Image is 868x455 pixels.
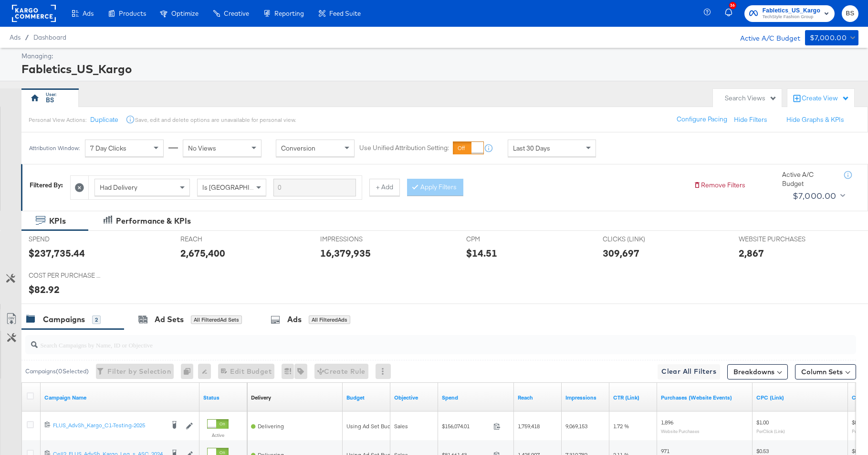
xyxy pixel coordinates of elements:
span: CPM [466,235,538,244]
span: 971 [661,447,669,455]
input: Enter a search term [273,179,356,196]
span: CLICKS (LINK) [603,235,674,244]
div: 2,675,400 [180,246,225,260]
a: Your campaign name. [44,393,196,401]
button: $7,000.00 [805,30,858,45]
div: Delivery [251,393,271,401]
span: Creative [224,10,249,17]
button: Configure Pacing [670,111,734,128]
div: All Filtered Ad Sets [191,315,242,324]
div: Save, edit and delete options are unavailable for personal view. [135,116,296,124]
div: Ads [287,314,302,325]
span: Optimize [171,10,199,17]
span: $0.53 [756,447,769,455]
span: $82.32 [852,419,867,426]
span: TechStyle Fashion Group [763,13,820,21]
div: Ad Sets [155,314,184,325]
div: $7,000.00 [793,189,837,203]
div: Campaigns [43,314,85,325]
button: Clear All Filters [658,364,720,379]
div: $82.92 [29,282,60,296]
div: 36 [729,2,736,9]
span: No Views [188,144,216,152]
span: $84.10 [852,447,867,455]
div: Filtered By: [30,181,63,190]
a: The number of clicks received on a link in your ad divided by the number of impressions. [613,393,653,401]
div: FLUS_AdvSh_Kargo_C1-Testing-2025 [53,421,164,429]
span: Feed Suite [329,10,361,17]
div: KPIs [49,216,66,227]
button: Column Sets [795,364,856,379]
button: Duplicate [90,115,118,124]
div: Campaigns ( 0 Selected) [25,367,89,376]
div: Performance & KPIs [116,216,191,227]
span: Ads [10,33,21,41]
button: 36 [723,4,740,23]
a: The total amount spent to date. [442,393,510,401]
span: Had Delivery [100,183,137,192]
a: The average cost for each link click you've received from your ad. [756,393,844,401]
span: Delivering [258,422,284,429]
span: Is [GEOGRAPHIC_DATA] [202,183,275,192]
span: BS [846,8,855,19]
button: Breakdowns [727,364,788,379]
button: Fabletics_US_KargoTechStyle Fashion Group [744,5,835,22]
div: 0 [181,364,198,379]
span: IMPRESSIONS [320,235,392,244]
div: 2 [92,315,101,324]
div: Using Ad Set Budget [346,422,399,430]
div: BS [46,96,54,105]
div: $7,000.00 [810,32,847,44]
span: 1,896 [661,419,673,426]
span: Clear All Filters [661,366,716,378]
span: 9,069,153 [565,422,587,429]
div: Active A/C Budget [782,170,835,188]
span: $1.00 [756,419,769,426]
span: Products [119,10,146,17]
button: $7,000.00 [789,188,847,204]
div: 2,867 [739,246,764,260]
span: 1,759,418 [518,422,540,429]
button: Hide Graphs & KPIs [786,115,844,124]
span: Last 30 Days [513,144,550,152]
sub: Website Purchases [661,428,700,433]
span: Sales [394,422,408,429]
span: Fabletics_US_Kargo [763,6,820,16]
sub: Per Click (Link) [756,428,785,433]
span: SPEND [29,235,100,244]
div: Attribution Window: [29,145,80,152]
input: Search Campaigns by Name, ID or Objective [38,332,780,350]
div: $14.51 [466,246,497,260]
a: The number of people your ad was served to. [518,393,558,401]
button: Remove Filters [693,181,745,190]
button: + Add [369,179,400,196]
div: Personal View Actions: [29,116,86,124]
a: FLUS_AdvSh_Kargo_C1-Testing-2025 [53,421,164,431]
div: Managing: [21,52,856,61]
div: Fabletics_US_Kargo [21,61,856,77]
div: 309,697 [603,246,639,260]
div: Search Views [725,94,777,103]
a: The number of times your ad was served. On mobile apps an ad is counted as served the first time ... [565,393,606,401]
a: Dashboard [33,33,66,41]
span: 7 Day Clicks [90,144,126,152]
div: Create View [802,94,849,103]
button: BS [842,5,858,22]
label: Active [207,432,229,438]
a: The maximum amount you're willing to spend on your ads, on average each day or over the lifetime ... [346,393,387,401]
label: Use Unified Attribution Setting: [359,144,449,153]
a: The number of times a purchase was made tracked by your Custom Audience pixel on your website aft... [661,393,749,401]
a: Your campaign's objective. [394,393,434,401]
a: Shows the current state of your Ad Campaign. [203,393,243,401]
div: All Filtered Ads [309,315,350,324]
button: Hide Filters [734,115,767,124]
span: Conversion [281,144,315,152]
span: WEBSITE PURCHASES [739,235,810,244]
div: 16,379,935 [320,246,371,260]
span: $156,074.01 [442,422,490,430]
span: Ads [83,10,94,17]
span: REACH [180,235,252,244]
span: COST PER PURCHASE (WEBSITE EVENTS) [29,271,100,280]
span: 1.72 % [613,422,629,429]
